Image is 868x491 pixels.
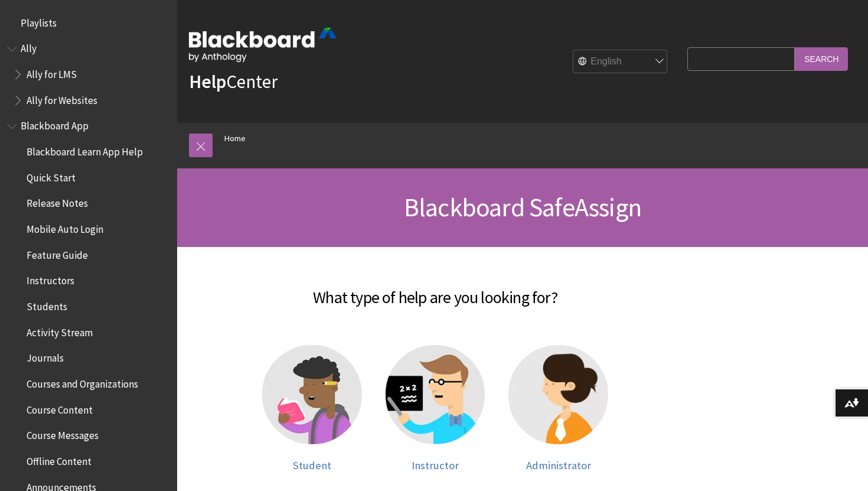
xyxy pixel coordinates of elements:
[27,451,92,467] span: Offline Content
[27,90,97,106] span: Ally for Websites
[27,271,74,287] span: Instructors
[27,194,88,210] span: Release Notes
[526,459,591,472] span: Administrator
[27,374,138,390] span: Courses and Organizations
[412,459,459,472] span: Instructor
[27,400,93,416] span: Course Content
[27,426,99,442] span: Course Messages
[189,271,681,310] h2: What type of help are you looking for?
[27,64,77,80] span: Ally for LMS
[224,131,246,146] a: Home
[189,70,278,93] a: HelpCenter
[508,345,608,472] a: Administrator help Administrator
[21,13,57,29] span: Playlists
[27,142,143,158] span: Blackboard Learn App Help
[293,459,331,472] span: Student
[573,50,668,74] select: Site Language Selector
[386,345,485,445] img: Instructor help
[404,191,641,223] span: Blackboard SafeAssign
[262,345,362,445] img: Student help
[27,323,93,339] span: Activity Stream
[7,39,170,110] nav: Book outline for Anthology Ally Help
[7,13,170,33] nav: Book outline for Playlists
[27,245,88,261] span: Feature Guide
[27,168,76,184] span: Quick Start
[27,297,67,313] span: Students
[21,39,37,55] span: Ally
[27,219,103,235] span: Mobile Auto Login
[508,345,608,445] img: Administrator help
[189,70,226,93] strong: Help
[795,47,848,70] input: Search
[21,116,89,132] span: Blackboard App
[262,345,362,472] a: Student help Student
[27,349,64,365] span: Journals
[386,345,485,472] a: Instructor help Instructor
[189,28,337,62] img: Blackboard by Anthology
